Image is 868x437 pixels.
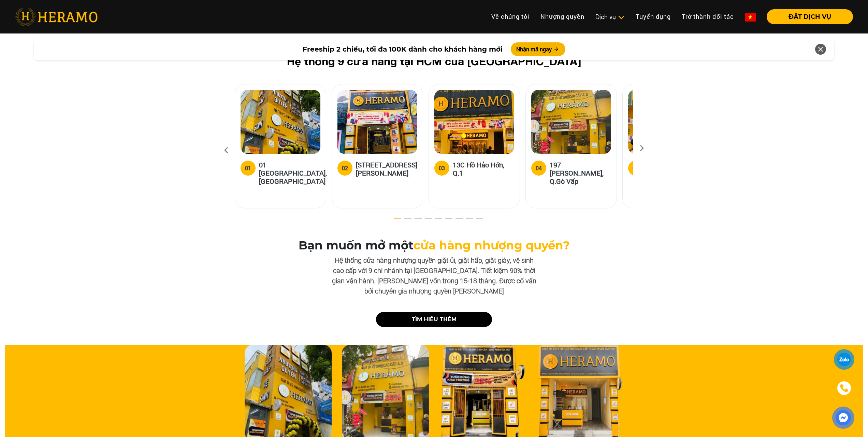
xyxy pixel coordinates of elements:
[618,14,625,21] img: subToggleIcon
[434,90,514,154] img: heramo-13c-ho-hao-hon-quan-1
[400,217,407,224] button: 2
[761,14,853,20] a: ĐẶT DỊCH VỤ
[630,9,676,24] a: Tuyển dụng
[633,164,639,172] div: 05
[628,90,708,154] img: heramo-179b-duong-3-thang-2-phuong-11-quan-10
[410,217,417,224] button: 3
[303,44,503,54] span: Freeship 2 chiều, tối đa 100K dành cho khách hàng mới
[342,164,348,172] div: 02
[531,90,611,154] img: heramo-197-nguyen-van-luong
[299,238,570,252] h3: Bạn muốn mở một
[245,164,251,172] div: 01
[414,238,570,252] span: cửa hàng nhượng quyền?
[441,217,448,224] button: 6
[767,9,853,24] button: ĐẶT DỊCH VỤ
[511,42,565,56] button: Nhận mã ngay
[535,9,590,24] a: Nhượng quyền
[332,255,537,296] p: Hệ thống cửa hàng nhượng quyền giặt ủi, giặt hấp, giặt giày, vệ sinh cao cấp với 9 chi nhánh tại ...
[676,9,739,24] a: Trở thành đối tác
[259,161,327,185] h5: 01 [GEOGRAPHIC_DATA], [GEOGRAPHIC_DATA]
[461,217,468,224] button: 8
[356,161,417,177] h5: [STREET_ADDRESS][PERSON_NAME]
[390,217,396,224] button: 1
[337,90,417,154] img: heramo-18a-71-nguyen-thi-minh-khai-quan-1
[745,13,756,22] img: vn-flag.png
[431,217,437,224] button: 5
[241,90,320,154] img: heramo-01-truong-son-quan-tan-binh
[472,217,478,224] button: 9
[453,161,514,177] h5: 13C Hồ Hảo Hớn, Q.1
[839,383,849,393] img: phone-icon
[835,379,854,398] a: phone-icon
[451,217,458,224] button: 7
[536,164,542,172] div: 04
[486,9,535,24] a: Về chúng tôi
[376,312,492,327] a: TÌM HIỂU THÊM
[420,217,427,224] button: 4
[439,164,445,172] div: 03
[550,161,611,185] h5: 197 [PERSON_NAME], Q.Gò Vấp
[595,12,625,22] div: Dịch vụ
[15,8,98,26] img: heramo-logo.png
